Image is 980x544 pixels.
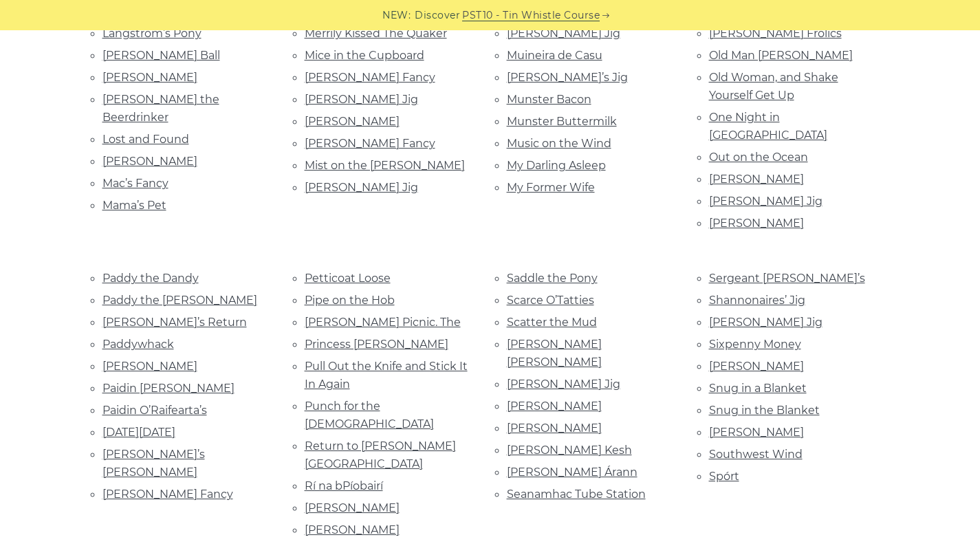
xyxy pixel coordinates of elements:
a: Paddy the Dandy [102,272,199,285]
a: Seanamhac Tube Station [507,488,646,501]
a: Out on the Ocean [709,151,808,164]
a: Mist on the [PERSON_NAME] [305,159,465,172]
a: [PERSON_NAME] [305,115,400,128]
a: Pipe on the Hob [305,294,395,307]
a: [PERSON_NAME] [507,400,602,413]
a: [PERSON_NAME] Jig [507,378,620,391]
a: [PERSON_NAME] Jig [507,27,620,40]
a: Rí na bPíobairí [305,479,383,492]
a: [PERSON_NAME] Jig [709,316,823,329]
a: [PERSON_NAME]’s [PERSON_NAME] [102,448,205,479]
a: Lost and Found [102,133,189,146]
a: Return to [PERSON_NAME][GEOGRAPHIC_DATA] [305,439,456,470]
a: Southwest Wind [709,448,803,461]
a: [PERSON_NAME] the Beerdrinker [102,93,219,124]
span: Discover [415,8,460,23]
a: Paidin O’Raifearta’s [102,404,207,417]
a: [PERSON_NAME] Árann [507,466,638,479]
a: [PERSON_NAME] [709,426,804,439]
a: Princess [PERSON_NAME] [305,338,448,351]
a: Mama’s Pet [102,199,166,212]
a: Munster Buttermilk [507,115,617,128]
a: [PERSON_NAME] [709,360,804,373]
a: Spórt [709,470,739,483]
a: [PERSON_NAME] Fancy [305,137,435,150]
a: [PERSON_NAME] Jig [305,181,418,194]
a: Mice in the Cupboard [305,49,424,62]
a: My Former Wife [507,181,595,194]
a: Munster Bacon [507,93,591,106]
a: Old Man [PERSON_NAME] [709,49,853,62]
a: Scarce O’Tatties [507,294,594,307]
a: [PERSON_NAME] [305,501,400,514]
a: Sixpenny Money [709,338,801,351]
a: [PERSON_NAME] [PERSON_NAME] [507,338,602,369]
a: [PERSON_NAME] Frolics [709,27,842,40]
a: [PERSON_NAME]’s Return [102,316,247,329]
a: [PERSON_NAME] Ball [102,49,220,62]
a: [PERSON_NAME] [102,360,197,373]
a: Langstrom’s Pony [102,27,202,40]
a: One Night in [GEOGRAPHIC_DATA] [709,111,827,142]
a: Sergeant [PERSON_NAME]’s [709,272,865,285]
a: Shannonaires’ Jig [709,294,805,307]
a: [DATE][DATE] [102,426,175,439]
a: Old Woman, and Shake Yourself Get Up [709,71,838,102]
a: [PERSON_NAME] Fancy [102,488,233,501]
a: [PERSON_NAME] [507,422,602,435]
a: Snug in a Blanket [709,382,807,395]
a: [PERSON_NAME] [305,523,400,536]
a: Merrily Kissed The Quaker [305,27,447,40]
a: [PERSON_NAME] Jig [305,93,418,106]
span: NEW: [382,8,411,23]
a: [PERSON_NAME]’s Jig [507,71,628,84]
a: Saddle the Pony [507,272,598,285]
a: PST10 - Tin Whistle Course [462,8,600,23]
a: [PERSON_NAME] [102,71,197,84]
a: Scatter the Mud [507,316,597,329]
a: [PERSON_NAME] [709,217,804,230]
a: [PERSON_NAME] Picnic. The [305,316,461,329]
a: Paidin [PERSON_NAME] [102,382,235,395]
a: Punch for the [DEMOGRAPHIC_DATA] [305,400,434,431]
a: Snug in the Blanket [709,404,820,417]
a: My Darling Asleep [507,159,606,172]
a: Petticoat Loose [305,272,391,285]
a: [PERSON_NAME] Jig [709,195,823,208]
a: Music on the Wind [507,137,611,150]
a: [PERSON_NAME] [102,155,197,168]
a: [PERSON_NAME] Kesh [507,444,632,457]
a: Paddy the [PERSON_NAME] [102,294,257,307]
a: Paddywhack [102,338,174,351]
a: Pull Out the Knife and Stick It In Again [305,360,468,391]
a: [PERSON_NAME] Fancy [305,71,435,84]
a: Muineira de Casu [507,49,602,62]
a: Mac’s Fancy [102,177,168,190]
a: [PERSON_NAME] [709,173,804,186]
